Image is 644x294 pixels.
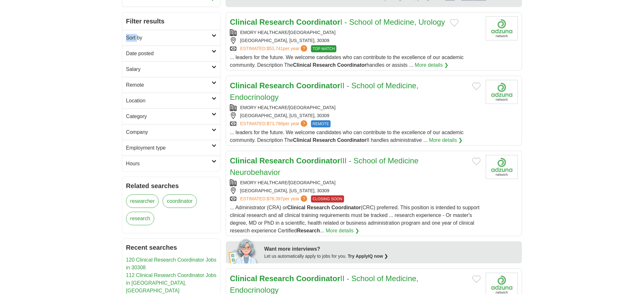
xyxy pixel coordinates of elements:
[122,140,220,156] a: Employment type
[450,19,459,27] button: Add to favorite jobs
[126,181,216,191] h2: Related searches
[230,274,257,283] strong: Clinical
[287,205,306,210] strong: Clinical
[126,50,212,57] h2: Date posted
[259,274,294,283] strong: Research
[296,81,340,90] strong: Coordinator
[415,61,449,69] a: More details ❯
[267,46,283,51] span: $53,741
[122,156,220,171] a: Hours
[230,37,481,44] div: [GEOGRAPHIC_DATA], [US_STATE], 30309
[230,187,481,194] div: [GEOGRAPHIC_DATA], [US_STATE], 30309
[259,156,294,165] strong: Research
[332,205,361,210] strong: Coordinator
[337,62,367,68] strong: Coordinator
[230,81,257,90] strong: Clinical
[126,243,216,252] h2: Recent searches
[337,137,367,143] strong: Coordinator
[326,227,360,235] a: More details ❯
[264,245,518,253] div: Want more interviews?
[230,205,480,233] span: ... Administrator (CRA) or (CRC) preferred. This position is intended to support clinical researc...
[230,156,257,165] strong: Clinical
[313,62,336,68] strong: Research
[472,158,481,165] button: Add to favorite jobs
[472,82,481,90] button: Add to favorite jobs
[313,137,336,143] strong: Research
[296,274,340,283] strong: Coordinator
[122,93,220,108] a: Location
[230,130,464,143] span: ... leaders for the future. We welcome candidates who can contribute to the excellence of our aca...
[267,196,283,201] span: $78,397
[126,65,212,73] h2: Salary
[126,144,212,152] h2: Employment type
[259,18,294,26] strong: Research
[348,254,388,259] a: Try ApplyIQ now ❯
[486,80,518,104] img: Company logo
[311,195,344,203] span: CLOSING SOON
[230,18,257,26] strong: Clinical
[267,121,283,126] span: $73,786
[240,195,309,203] a: ESTIMATED:$78,397per year?
[122,30,220,46] a: Sort by
[126,34,212,42] h2: Sort by
[230,18,445,26] a: Clinical Research CoordinatorI - School of Medicine, Urology
[311,45,336,52] span: TOP MATCH
[126,195,159,208] a: researcher
[472,275,481,283] button: Add to favorite jobs
[301,195,307,202] span: ?
[296,156,340,165] strong: Coordinator
[122,46,220,61] a: Date posted
[126,257,216,270] a: 120 Clinical Research Coordinator Jobs in 30308
[293,62,311,68] strong: Clinical
[296,18,340,26] strong: Coordinator
[228,238,259,264] img: apply-iq-scientist.png
[240,120,309,127] a: ESTIMATED:$73,786per year?
[230,112,481,119] div: [GEOGRAPHIC_DATA], [US_STATE], 30309
[126,128,212,136] h2: Company
[301,45,307,52] span: ?
[126,81,212,89] h2: Remote
[301,120,307,127] span: ?
[163,195,197,208] a: coordinator
[122,108,220,124] a: Category
[486,16,518,40] img: Company logo
[230,156,419,177] a: Clinical Research CoordinatorIII - School of Medicine Neurobehavior
[122,77,220,93] a: Remote
[230,55,464,68] span: ... leaders for the future. We welcome candidates who can contribute to the excellence of our aca...
[486,155,518,179] img: Company logo
[230,81,419,101] a: Clinical Research CoordinatorII - School of Medicine, Endocrinology
[429,136,463,144] a: More details ❯
[126,97,212,105] h2: Location
[230,104,481,111] div: EMORY HEALTHCARE/[GEOGRAPHIC_DATA]
[230,179,481,186] div: EMORY HEALTHCARE/[GEOGRAPHIC_DATA]
[126,113,212,120] h2: Category
[264,253,518,260] div: Let us automatically apply to jobs for you.
[259,81,294,90] strong: Research
[230,29,481,36] div: EMORY HEALTHCARE/[GEOGRAPHIC_DATA]
[297,228,320,233] strong: Research
[307,205,330,210] strong: Research
[122,61,220,77] a: Salary
[240,45,309,52] a: ESTIMATED:$53,741per year?
[293,137,311,143] strong: Clinical
[122,13,220,30] h2: Filter results
[311,120,331,127] span: REMOTE
[122,124,220,140] a: Company
[126,160,212,168] h2: Hours
[126,212,154,225] a: research
[126,272,216,293] a: 112 Clinical Research Coordinator Jobs in [GEOGRAPHIC_DATA], [GEOGRAPHIC_DATA]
